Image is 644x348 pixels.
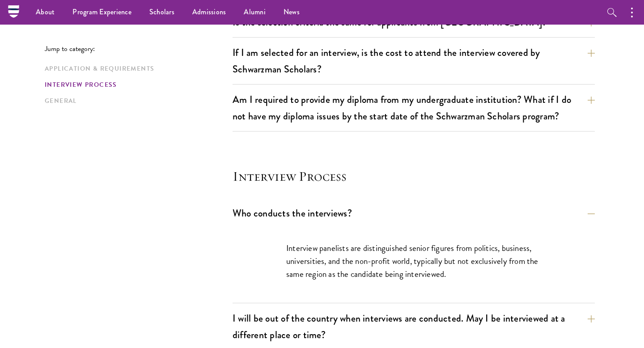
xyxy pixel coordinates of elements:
[45,45,233,53] p: Jump to category:
[233,42,595,79] button: If I am selected for an interview, is the cost to attend the interview covered by Schwarzman Scho...
[286,242,541,280] p: Interview panelists are distinguished senior figures from politics, business, universities, and t...
[45,96,227,106] a: General
[233,308,595,345] button: I will be out of the country when interviews are conducted. May I be interviewed at a different p...
[233,203,595,223] button: Who conducts the interviews?
[233,89,595,126] button: Am I required to provide my diploma from my undergraduate institution? What if I do not have my d...
[233,167,595,185] h4: Interview Process
[45,64,227,73] a: Application & Requirements
[45,80,227,89] a: Interview Process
